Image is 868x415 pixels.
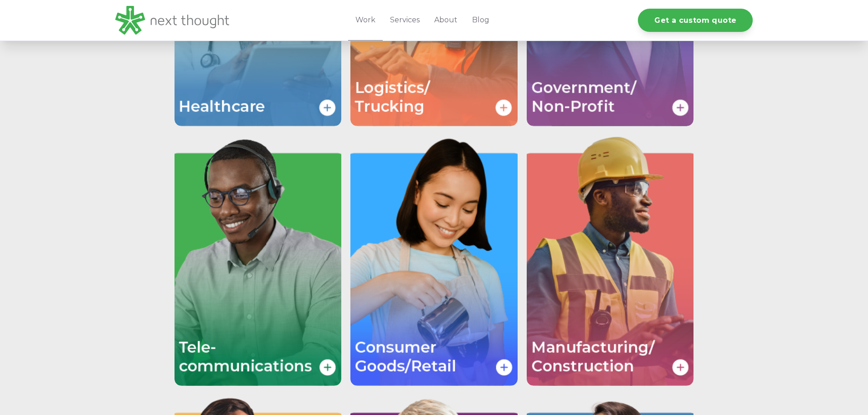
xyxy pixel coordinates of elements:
[638,9,753,32] a: Get a custom quote
[350,135,518,386] img: Consumer goods/ retail
[527,135,694,386] img: Manufacturing/Construction
[115,6,229,35] img: LG - NextThought Logo
[175,135,342,386] img: Tele-communications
